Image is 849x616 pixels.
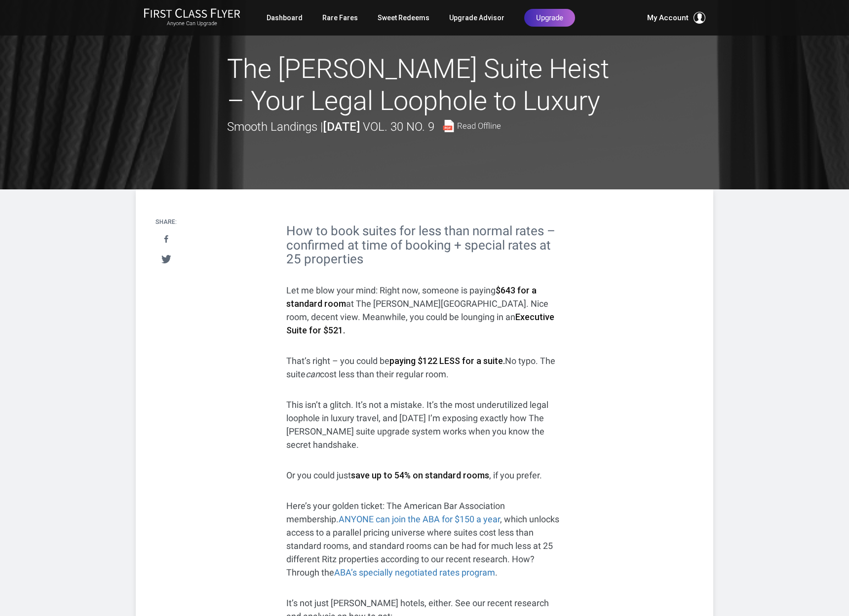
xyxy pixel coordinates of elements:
[286,398,563,451] p: This isn’t a glitch. It’s not a mistake. It’s the most underutilized legal loophole in luxury tra...
[227,117,501,136] div: Smooth Landings |
[323,120,360,134] strong: [DATE]
[286,469,563,482] p: Or you could just , if you prefer.
[227,53,622,117] h1: The [PERSON_NAME] Suite Heist – Your Legal Loophole to Luxury
[389,356,505,366] strong: paying $122 LESS for a suite.
[457,122,501,130] span: Read Offline
[442,120,501,132] a: Read Offline
[306,369,320,379] em: can
[334,567,495,578] a: ABA’s specially negotiated rates program
[322,9,358,27] a: Rare Fares
[155,219,177,225] h4: Share:
[449,9,504,27] a: Upgrade Advisor
[339,514,500,524] a: ANYONE can join the ABA for $150 a year
[156,250,176,268] a: Tweet
[647,12,705,24] button: My Account
[144,8,240,28] a: First Class FlyerAnyone Can Upgrade
[144,8,240,18] img: First Class Flyer
[286,284,563,337] p: Let me blow your mind: Right now, someone is paying at The [PERSON_NAME][GEOGRAPHIC_DATA]. Nice r...
[144,20,240,27] small: Anyone Can Upgrade
[267,9,303,27] a: Dashboard
[363,120,434,134] span: Vol. 30 No. 9
[286,224,563,266] h2: How to book suites for less than normal rates – confirmed at time of booking + special rates at 2...
[524,9,575,27] a: Upgrade
[286,285,537,309] strong: $643 for a standard room
[442,120,455,132] img: pdf-file.svg
[378,9,429,27] a: Sweet Redeems
[351,470,489,480] strong: save up to 54% on standard rooms
[286,354,563,381] p: That’s right – you could be No typo. The suite cost less than their regular room.
[286,312,554,335] strong: Executive Suite for $521.
[286,499,563,579] p: Here’s your golden ticket: The American Bar Association membership. , which unlocks access to a p...
[156,230,176,249] a: Share
[647,12,689,24] span: My Account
